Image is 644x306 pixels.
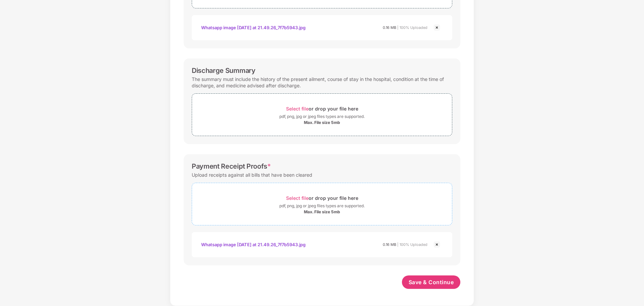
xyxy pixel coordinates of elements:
span: 0.16 MB [383,25,396,30]
span: Select fileor drop your file herepdf, png, jpg or jpeg files types are supported.Max. File size 5mb [192,99,452,131]
span: | 100% Uploaded [397,25,427,30]
div: Upload receipts against all bills that have been cleared [192,170,312,179]
div: Discharge Summary [192,67,256,75]
img: svg+xml;base64,PHN2ZyBpZD0iQ3Jvc3MtMjR4MjQiIHhtbG5zPSJodHRwOi8vd3d3LnczLm9yZy8yMDAwL3N2ZyIgd2lkdG... [433,24,441,32]
div: or drop your file here [286,104,358,113]
span: 0.16 MB [383,242,396,247]
div: Whatsapp image [DATE] at 21.49.26_7f7b5943.jpg [201,239,306,250]
div: or drop your file here [286,193,358,203]
span: Select file [286,106,309,112]
span: Select fileor drop your file herepdf, png, jpg or jpeg files types are supported.Max. File size 5mb [192,188,452,220]
span: Save & Continue [409,278,454,286]
span: Select file [286,195,309,201]
span: | 100% Uploaded [397,242,427,247]
img: svg+xml;base64,PHN2ZyBpZD0iQ3Jvc3MtMjR4MjQiIHhtbG5zPSJodHRwOi8vd3d3LnczLm9yZy8yMDAwL3N2ZyIgd2lkdG... [433,241,441,249]
div: pdf, png, jpg or jpeg files types are supported. [279,113,365,120]
div: Max. File size 5mb [304,120,340,125]
button: Save & Continue [402,275,461,289]
div: Max. File size 5mb [304,209,340,215]
div: Whatsapp image [DATE] at 21.49.26_7f7b5943.jpg [201,22,306,33]
div: pdf, png, jpg or jpeg files types are supported. [279,203,365,209]
div: Payment Receipt Proofs [192,162,271,170]
div: The summary must include the history of the present ailment, course of stay in the hospital, cond... [192,75,452,90]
